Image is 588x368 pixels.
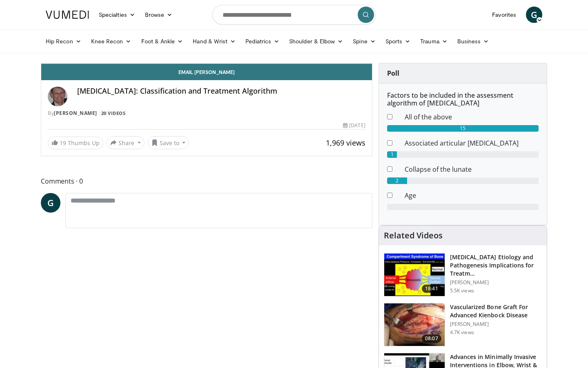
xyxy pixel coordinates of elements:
[387,177,408,184] div: 2
[450,321,542,328] p: [PERSON_NAME]
[107,136,145,149] button: Share
[86,33,136,49] a: Knee Recon
[487,7,521,23] a: Favorites
[387,151,397,158] div: 1
[284,33,348,49] a: Shoulder & Elbow
[422,334,441,343] span: 08:07
[41,176,372,186] span: Comments 0
[48,137,103,149] a: 19 Thumbs Up
[450,303,542,319] h3: Vascularized Bone Graft For Advanced Kienbock Disease
[98,110,128,117] a: 20 Videos
[415,33,452,49] a: Trauma
[54,110,97,117] a: [PERSON_NAME]
[188,33,241,49] a: Hand & Wrist
[399,191,545,200] dd: Age
[148,136,189,149] button: Save to
[399,138,545,148] dd: Associated articular [MEDICAL_DATA]
[422,285,441,293] span: 18:41
[136,33,188,49] a: Foot & Ankle
[41,193,60,213] a: G
[381,33,416,49] a: Sports
[387,125,539,132] div: 15
[450,253,542,278] h3: [MEDICAL_DATA] Etiology and Pathogenesis Implications for Treatm…
[450,329,474,336] p: 4.7K views
[326,138,365,148] span: 1,969 views
[384,254,445,296] img: fe3848be-3dce-4d9c-9568-bedd4ae881e4.150x105_q85_crop-smart_upscale.jpg
[452,33,494,49] a: Business
[48,110,365,117] div: By
[77,87,365,96] h4: [MEDICAL_DATA]: Classification and Treatment Algorithm
[140,7,178,23] a: Browse
[450,279,542,286] p: [PERSON_NAME]
[212,5,376,25] input: Search topics, interventions
[241,33,284,49] a: Pediatrics
[399,164,545,174] dd: Collapse of the lunate
[94,7,140,23] a: Specialties
[41,33,86,49] a: Hip Recon
[348,33,380,49] a: Spine
[384,303,445,346] img: Rowinski_3_3.png.150x105_q85_crop-smart_upscale.jpg
[41,64,372,80] a: Email [PERSON_NAME]
[41,63,372,64] video-js: Video Player
[384,231,443,240] h4: Related Videos
[46,11,89,19] img: VuMedi Logo
[399,112,545,122] dd: All of the above
[387,69,399,78] strong: Poll
[384,253,542,296] a: 18:41 [MEDICAL_DATA] Etiology and Pathogenesis Implications for Treatm… [PERSON_NAME] 5.5K views
[60,139,66,147] span: 19
[48,87,67,106] img: Avatar
[526,7,542,23] a: G
[384,303,542,346] a: 08:07 Vascularized Bone Graft For Advanced Kienbock Disease [PERSON_NAME] 4.7K views
[387,92,539,107] h6: Factors to be included in the assessment algorithm of [MEDICAL_DATA]
[450,287,474,294] p: 5.5K views
[343,122,365,129] div: [DATE]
